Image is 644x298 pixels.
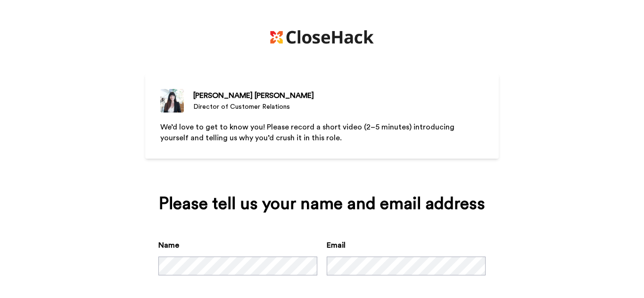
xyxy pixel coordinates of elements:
div: [PERSON_NAME] [PERSON_NAME] [193,90,314,101]
img: Director of Customer Relations [160,89,184,113]
div: Director of Customer Relations [193,102,314,112]
label: Name [158,240,179,251]
div: Please tell us your name and email address [158,194,486,213]
label: Email [327,240,346,251]
span: We’d love to get to know you! Please record a short video (2–5 minutes) introducing yourself and ... [160,123,456,142]
img: https://cdn.bonjoro.com/media/8ef20797-8052-423f-a066-3a70dff60c56/6f41e73b-fbe8-40a5-8aec-628176... [270,30,374,44]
